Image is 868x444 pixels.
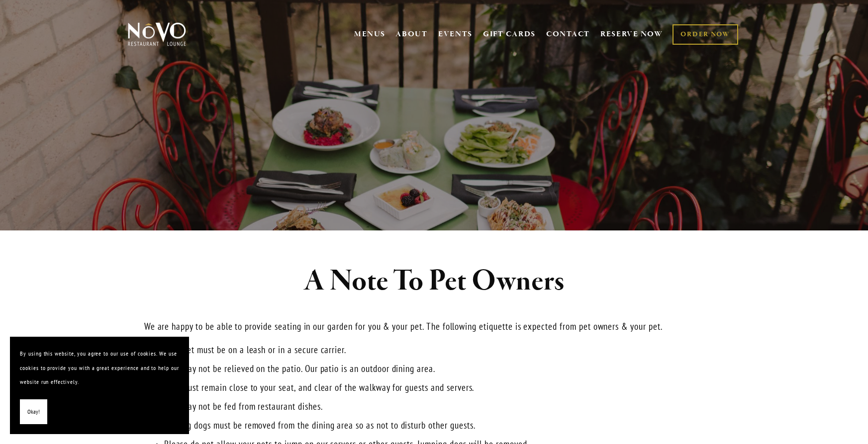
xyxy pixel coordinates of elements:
a: RESERVE NOW [600,25,663,44]
h1: A Note To Pet Owners [144,265,724,297]
button: Okay! [20,399,47,425]
p: Pets must remain close to your seat, and clear of the walkway for guests and servers. [164,380,724,395]
a: CONTACT [546,25,590,44]
a: EVENTS [438,29,473,39]
a: GIFT CARDS [483,25,536,44]
p: Your pet must be on a leash or in a secure carrier. [164,343,724,357]
section: Cookie banner [10,337,189,434]
a: ABOUT [395,29,428,39]
p: Barking dogs must be removed from the dining area so as not to disturb other guests. [164,418,724,433]
p: Pets may not be fed from restaurant dishes. [164,399,724,414]
a: MENUS [354,29,386,39]
p: By using this website, you agree to our use of cookies. We use cookies to provide you with a grea... [20,347,179,389]
p: We are happy to be able to provide seating in our garden for you & your pet. The following etique... [144,319,724,334]
img: Novo Restaurant &amp; Lounge [126,22,188,47]
p: Pets may not be relieved on the patio. Our patio is an outdoor dining area. [164,362,724,376]
a: ORDER NOW [673,24,738,45]
span: Okay! [27,405,40,419]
